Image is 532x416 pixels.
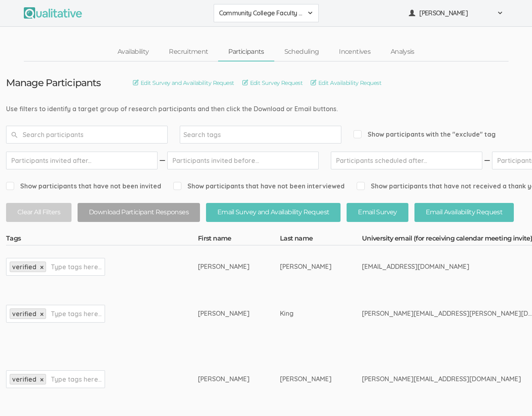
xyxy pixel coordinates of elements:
a: × [40,376,44,383]
button: Clear All Filters [6,203,71,222]
input: Type tags here... [51,374,101,384]
button: Email Availability Request [414,203,514,222]
span: Show participants with the "exclude" tag [353,130,496,139]
span: verified [12,310,36,318]
a: Scheduling [274,43,329,61]
span: Community College Faculty Experiences [219,8,303,18]
input: Type tags here... [51,308,101,319]
a: Availability [107,43,159,61]
span: Show participants that have not been invited [6,182,161,191]
div: [PERSON_NAME] [198,309,250,318]
input: Type tags here... [51,262,101,272]
input: Participants invited after... [6,152,158,169]
div: King [280,309,332,318]
input: Participants scheduled after... [331,152,482,169]
button: Email Survey [347,203,408,222]
button: Community College Faculty Experiences [214,4,319,22]
th: Last name [280,234,362,245]
div: [PERSON_NAME] [198,374,250,384]
span: verified [12,263,36,271]
button: Download Participant Responses [78,203,200,222]
span: verified [12,375,36,383]
a: Analysis [381,43,425,61]
input: Search tags [183,129,234,140]
button: [PERSON_NAME] [404,4,509,22]
a: Participants [218,43,274,61]
input: Search participants [6,126,168,144]
img: dash.svg [483,152,491,169]
span: [PERSON_NAME] [419,8,492,18]
input: Participants invited before... [167,152,319,169]
a: Incentives [329,43,381,61]
img: dash.svg [158,152,166,169]
th: Tags [6,234,198,245]
button: Email Survey and Availability Request [206,203,341,222]
div: [PERSON_NAME] [280,262,332,271]
a: Edit Survey Request [242,78,303,87]
a: × [40,264,44,271]
a: × [40,311,44,318]
div: [PERSON_NAME] [198,262,250,271]
h3: Manage Participants [6,78,101,88]
a: Edit Survey and Availability Request [133,78,234,87]
span: Show participants that have not been interviewed [173,182,345,191]
a: Recruitment [159,43,218,61]
iframe: Chat Widget [492,377,532,416]
img: Qualitative [24,7,82,19]
th: First name [198,234,280,245]
a: Edit Availability Request [311,78,381,87]
div: [PERSON_NAME] [280,374,332,384]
